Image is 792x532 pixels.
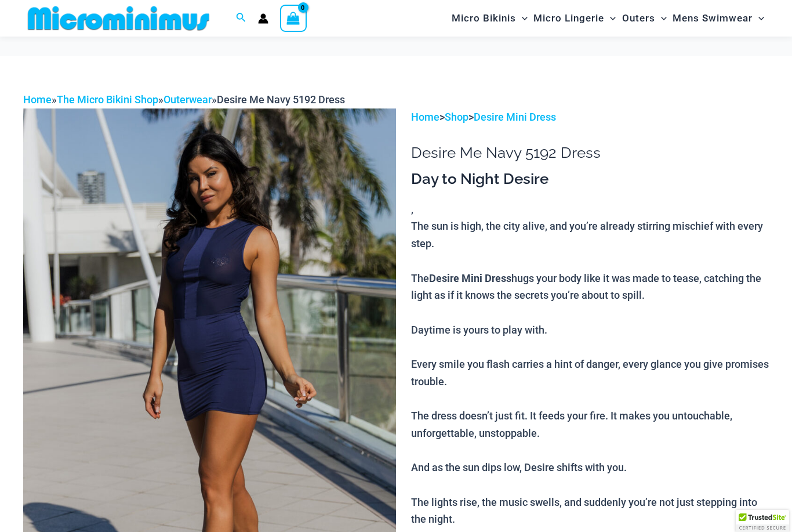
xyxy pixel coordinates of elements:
span: Outers [622,3,655,33]
a: Home [23,93,52,106]
span: Micro Lingerie [533,3,604,33]
span: Menu Toggle [516,3,528,33]
span: » » » [23,93,345,106]
a: Account icon link [258,13,268,24]
a: Desire Mini Dress [474,111,556,123]
span: Desire Me Navy 5192 Dress [217,93,345,106]
p: > > [411,108,769,126]
span: Menu Toggle [753,3,764,33]
span: Menu Toggle [604,3,616,33]
a: View Shopping Cart, empty [280,5,307,31]
span: Mens Swimwear [673,3,753,33]
a: Micro BikinisMenu ToggleMenu Toggle [449,3,531,33]
a: OutersMenu ToggleMenu Toggle [619,3,670,33]
a: Shop [445,111,468,123]
nav: Site Navigation [447,2,769,35]
a: The Micro Bikini Shop [57,93,158,106]
a: Micro LingerieMenu ToggleMenu Toggle [531,3,619,33]
span: Menu Toggle [655,3,667,33]
a: Outerwear [164,93,212,106]
a: Mens SwimwearMenu ToggleMenu Toggle [670,3,767,33]
a: Search icon link [236,11,246,26]
img: MM SHOP LOGO FLAT [23,5,214,31]
div: TrustedSite Certified [736,510,789,532]
h3: Day to Night Desire [411,169,769,189]
a: Home [411,111,439,123]
span: Micro Bikinis [452,3,516,33]
b: Desire Mini Dress [429,271,511,285]
h1: Desire Me Navy 5192 Dress [411,144,769,162]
